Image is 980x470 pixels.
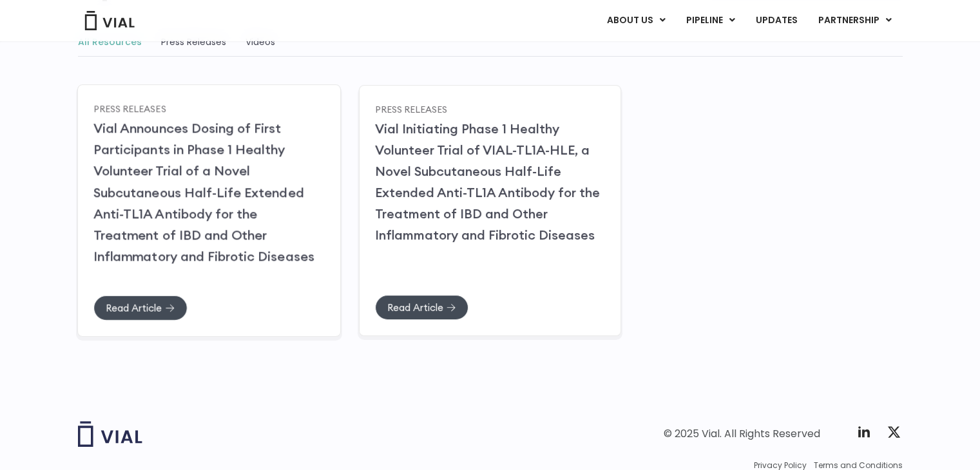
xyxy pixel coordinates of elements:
a: PARTNERSHIPMenu Toggle [807,10,901,32]
a: Vial Announces Dosing of First Participants in Phase 1 Healthy Volunteer Trial of a Novel Subcuta... [93,120,314,264]
a: Read Article [375,295,468,320]
a: Press Releases [161,35,226,48]
img: Vial Logo [84,11,135,30]
a: Read Article [93,295,187,320]
a: Vial Initiating Phase 1 Healthy Volunteer Trial of VIAL-TL1A-HLE, a Novel Subcutaneous Half-Life ... [375,120,600,243]
a: Press Releases [375,103,447,115]
img: Vial logo wih "Vial" spelled out [78,421,142,447]
span: Read Article [106,303,162,312]
div: © 2025 Vial. All Rights Reserved [664,427,820,441]
a: All Resources [78,35,142,48]
a: Videos [245,35,275,48]
a: PIPELINEMenu Toggle [675,10,744,32]
a: ABOUT USMenu Toggle [596,10,675,32]
a: Press Releases [93,102,166,114]
a: UPDATES [745,10,807,32]
span: Read Article [387,303,443,312]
